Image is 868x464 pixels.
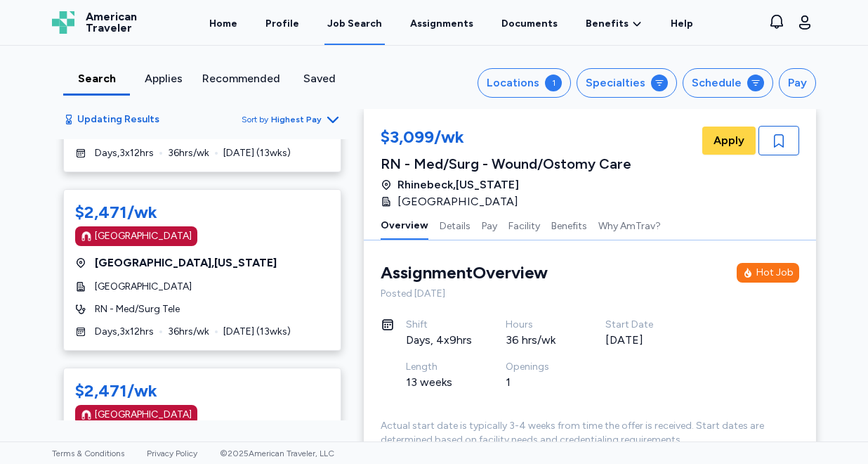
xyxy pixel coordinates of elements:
[714,132,744,149] span: Apply
[506,374,572,391] div: 1
[95,254,277,271] span: [GEOGRAPHIC_DATA] , [US_STATE]
[586,17,629,31] span: Benefits
[223,146,291,160] span: [DATE] ( 13 wks)
[95,408,192,422] div: [GEOGRAPHIC_DATA]
[77,112,159,127] span: Updating Results
[75,380,157,402] div: $2,471/wk
[147,449,197,458] a: Privacy Policy
[136,70,191,87] div: Applies
[598,210,661,240] button: Why AmTrav?
[202,70,280,87] div: Recommended
[545,75,562,91] div: 1
[95,280,192,294] span: [GEOGRAPHIC_DATA]
[406,360,472,374] div: Length
[291,70,347,87] div: Saved
[605,332,671,349] div: [DATE]
[586,75,645,91] div: Specialties
[95,146,154,160] span: Days , 3 x 12 hrs
[683,68,773,98] button: Schedule
[478,68,571,98] button: Locations1
[327,17,382,31] div: Job Search
[586,17,643,31] a: Benefits
[381,262,548,284] div: Assignment Overview
[95,325,154,339] span: Days , 3 x 12 hrs
[605,318,671,332] div: Start Date
[397,193,518,210] span: [GEOGRAPHIC_DATA]
[406,332,472,349] div: Days, 4x9hrs
[779,68,816,98] button: Pay
[95,302,180,316] span: RN - Med/Surg Tele
[577,68,677,98] button: Specialties
[506,360,572,374] div: Openings
[381,287,799,301] div: Posted [DATE]
[69,70,124,87] div: Search
[95,229,192,243] div: [GEOGRAPHIC_DATA]
[168,325,209,339] span: 36 hrs/wk
[381,154,631,174] div: RN - Med/Surg - Wound/Ostomy Care
[75,201,157,224] div: $2,471/wk
[506,318,572,332] div: Hours
[242,111,341,128] button: Sort byHighest Pay
[220,449,334,458] span: © 2025 American Traveler, LLC
[52,11,74,34] img: Logo
[52,449,124,458] a: Terms & Conditions
[692,75,742,91] div: Schedule
[440,210,471,240] button: Details
[482,210,497,240] button: Pay
[271,114,322,125] span: Highest Pay
[324,1,385,45] a: Job Search
[86,11,137,34] span: American Traveler
[381,126,631,151] div: $3,099/wk
[551,210,587,240] button: Benefits
[506,332,572,349] div: 36 hrs/wk
[487,75,539,91] div: Locations
[381,210,428,240] button: Overview
[242,114,268,125] span: Sort by
[406,374,472,391] div: 13 weeks
[406,318,472,332] div: Shift
[381,419,799,447] div: Actual start date is typically 3-4 weeks from time the offer is received. Start dates are determi...
[702,127,756,155] button: Apply
[508,210,540,240] button: Facility
[397,176,519,193] span: Rhinebeck , [US_STATE]
[168,146,209,160] span: 36 hrs/wk
[223,325,291,339] span: [DATE] ( 13 wks)
[756,266,794,280] div: Hot Job
[788,75,807,91] div: Pay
